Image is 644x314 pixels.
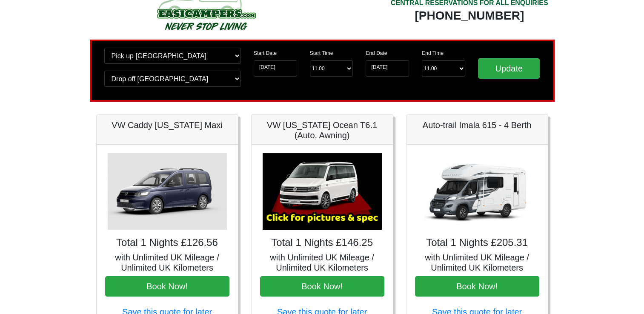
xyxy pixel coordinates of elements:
[478,58,540,79] input: Update
[105,276,229,297] button: Book Now!
[391,8,548,23] div: [PHONE_NUMBER]
[108,153,227,230] img: VW Caddy California Maxi
[260,237,384,249] h4: Total 1 Nights £146.25
[415,276,539,297] button: Book Now!
[105,252,229,273] h5: with Unlimited UK Mileage / Unlimited UK Kilometers
[263,153,382,230] img: VW California Ocean T6.1 (Auto, Awning)
[254,49,277,57] label: Start Date
[105,120,229,130] h5: VW Caddy [US_STATE] Maxi
[260,252,384,273] h5: with Unlimited UK Mileage / Unlimited UK Kilometers
[260,276,384,297] button: Book Now!
[418,153,537,230] img: Auto-trail Imala 615 - 4 Berth
[254,60,297,77] input: Start Date
[366,60,409,77] input: Return Date
[310,49,333,57] label: Start Time
[260,120,384,140] h5: VW [US_STATE] Ocean T6.1 (Auto, Awning)
[366,49,387,57] label: End Date
[415,237,539,249] h4: Total 1 Nights £205.31
[422,49,444,57] label: End Time
[415,120,539,130] h5: Auto-trail Imala 615 - 4 Berth
[415,252,539,273] h5: with Unlimited UK Mileage / Unlimited UK Kilometers
[105,237,229,249] h4: Total 1 Nights £126.56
